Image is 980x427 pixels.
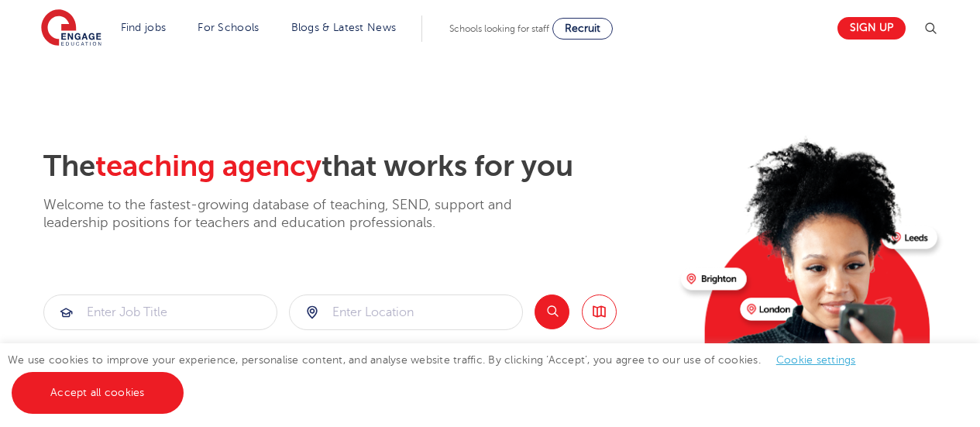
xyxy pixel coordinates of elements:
input: Submit [290,295,522,329]
a: Accept all cookies [12,372,184,414]
a: For Schools [198,22,259,33]
span: Schools looking for staff [449,23,549,34]
h2: The that works for you [43,149,669,184]
div: Submit [289,294,523,330]
a: Recruit [552,18,613,40]
input: Submit [44,295,277,329]
div: Submit [43,294,277,330]
button: Search [535,294,569,329]
p: Welcome to the fastest-growing database of teaching, SEND, support and leadership positions for t... [43,196,555,232]
span: teaching agency [95,150,322,183]
span: Recruit [565,22,600,34]
span: We use cookies to improve your experience, personalise content, and analyse website traffic. By c... [8,354,872,398]
a: Sign up [837,17,906,40]
img: Engage Education [41,9,101,48]
a: Blogs & Latest News [291,22,397,33]
a: Find jobs [121,22,167,33]
a: Cookie settings [776,354,856,366]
